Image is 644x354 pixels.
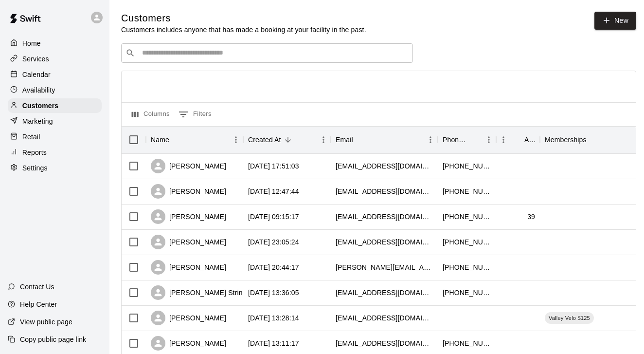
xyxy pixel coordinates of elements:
div: Valley Velo $125 [545,312,594,324]
p: Home [22,38,41,48]
div: 2025-08-11 17:51:03 [248,161,299,171]
button: Sort [468,133,482,147]
div: jll723@yahoo.com [336,212,433,222]
div: Memberships [545,126,587,153]
a: Calendar [8,67,102,82]
h5: Customers [121,12,366,25]
button: Sort [169,133,183,147]
div: greg@annie-campbell.com [336,262,433,272]
p: Reports [22,148,47,157]
div: Name [146,126,243,153]
div: Search customers by name or email [121,43,413,63]
div: Email [331,126,438,153]
p: Services [22,54,49,64]
div: Phone Number [443,126,468,153]
div: [PERSON_NAME] [151,209,226,224]
p: Calendar [22,70,51,79]
button: Menu [229,132,243,147]
p: Retail [22,132,40,142]
div: oscarortiz9@gmail.com [336,338,433,348]
p: Copy public page link [20,335,86,344]
div: Age [524,126,535,153]
div: [PERSON_NAME] String [151,285,247,300]
div: galitlerman@gmail.com [336,186,433,196]
a: Reports [8,145,102,160]
a: Customers [8,98,102,113]
div: robpaco1966@gmail.com [336,313,433,323]
div: 2025-08-11 12:47:44 [248,186,299,196]
div: mikealam75@gmail.com [336,237,433,247]
button: Show filters [176,107,214,122]
div: [PERSON_NAME] [151,336,226,351]
div: [PERSON_NAME] [151,184,226,199]
p: Contact Us [20,282,54,292]
div: Name [151,126,169,153]
button: Sort [281,133,295,147]
div: 2025-08-10 20:44:17 [248,262,299,272]
span: Valley Velo $125 [545,314,594,322]
div: 2025-08-10 13:11:17 [248,338,299,348]
p: Settings [22,163,48,173]
button: Menu [316,132,331,147]
p: View public page [20,317,72,327]
div: Created At [248,126,281,153]
p: Marketing [22,116,53,126]
a: Services [8,52,102,66]
div: +18186139980 [443,186,491,196]
div: 2025-08-10 13:28:14 [248,313,299,323]
div: Email [336,126,353,153]
div: +16175129583 [443,288,491,298]
div: +16083472202 [443,161,491,171]
button: Menu [423,132,438,147]
p: Availability [22,85,55,95]
div: Phone Number [438,126,496,153]
button: Menu [496,132,511,147]
div: jmelbaum@gmail.com [336,161,433,171]
a: Settings [8,161,102,175]
div: 39 [527,212,535,222]
button: Menu [482,132,496,147]
button: Sort [353,133,367,147]
button: Sort [511,133,524,147]
div: [PERSON_NAME] [151,235,226,249]
div: 2025-08-10 23:05:24 [248,237,299,247]
div: +19175534668 [443,262,491,272]
button: Select columns [129,107,172,122]
div: Age [496,126,540,153]
div: jestring@gmail.com [336,288,433,298]
button: Sort [587,133,600,147]
p: Customers [22,101,58,111]
div: +18186327578 [443,338,491,348]
div: [PERSON_NAME] [151,311,226,325]
div: 2025-08-11 09:15:17 [248,212,299,222]
div: [PERSON_NAME] [151,159,226,173]
div: +13232700614 [443,237,491,247]
a: Availability [8,83,102,97]
div: [PERSON_NAME] [151,260,226,275]
div: +13109107276 [443,212,491,222]
a: Marketing [8,114,102,129]
a: Retail [8,130,102,144]
p: Customers includes anyone that has made a booking at your facility in the past. [121,25,366,35]
a: Home [8,36,102,51]
a: New [594,12,636,30]
p: Help Center [20,299,57,309]
div: 2025-08-10 13:36:05 [248,288,299,298]
div: Created At [243,126,331,153]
